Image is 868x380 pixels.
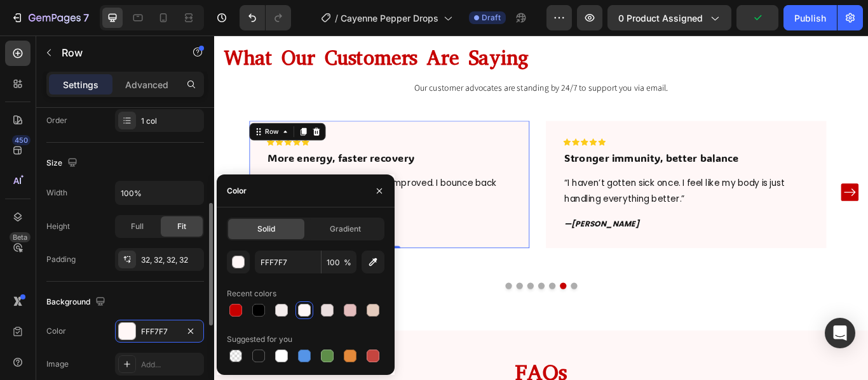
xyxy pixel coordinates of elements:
[11,54,752,68] p: Our customer advocates are standing by 24/7 to support you via email.
[339,288,347,296] button: Dot
[408,135,692,151] p: Stronger immunity, better balance
[46,254,76,265] div: Padding
[125,78,168,91] p: Advanced
[390,288,398,296] button: Dot
[214,36,868,380] iframe: Design area
[11,173,32,193] button: Carousel Back Arrow
[607,5,731,30] button: 0 product assigned
[227,185,247,197] div: Color
[46,115,67,126] div: Order
[46,358,69,370] div: Image
[46,221,70,232] div: Height
[377,288,385,296] button: Dot
[141,359,201,370] div: Add...
[255,251,321,273] input: Eg: FFFFFF
[10,11,753,42] h2: What Our Customers Are Saying
[403,288,410,296] button: Dot
[46,294,108,311] div: Background
[141,254,201,266] div: 32, 32, 32, 32
[731,173,751,193] button: Carousel Next Arrow
[116,181,203,204] input: Auto
[408,164,692,200] p: “I haven’t gotten sick once. I feel like my body is just handling everything better.”
[62,45,170,60] p: Row
[131,221,144,232] span: Full
[63,78,98,91] p: Settings
[794,11,826,25] div: Publish
[141,326,178,337] div: FFF7F7
[10,232,31,242] div: Beta
[62,164,346,200] p: “Post-workout soreness has improved. I bounce back quicker and feel less drained.”
[46,325,66,337] div: Color
[62,135,346,151] p: More energy, faster recovery
[46,155,80,172] div: Size
[70,213,149,226] strong: [PERSON_NAME]
[12,135,31,145] div: 450
[416,288,423,296] button: Dot
[783,5,837,30] button: Publish
[240,5,291,30] div: Undo/Redo
[62,213,346,226] p: —
[344,257,351,268] span: %
[416,213,495,226] strong: [PERSON_NAME]
[257,223,275,235] span: Solid
[46,187,67,199] div: Width
[618,11,703,25] span: 0 product assigned
[5,5,95,30] button: 7
[227,288,276,299] div: Recent colors
[825,318,855,348] div: Open Intercom Messenger
[352,288,360,296] button: Dot
[365,288,372,296] button: Dot
[227,334,292,345] div: Suggested for you
[177,221,186,232] span: Fit
[408,213,692,226] p: —
[56,107,77,118] div: Row
[335,11,338,25] span: /
[141,115,201,127] div: 1 col
[83,10,89,25] p: 7
[341,11,438,25] span: Cayenne Pepper Drops
[482,12,501,23] span: Draft
[330,223,361,235] span: Gradient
